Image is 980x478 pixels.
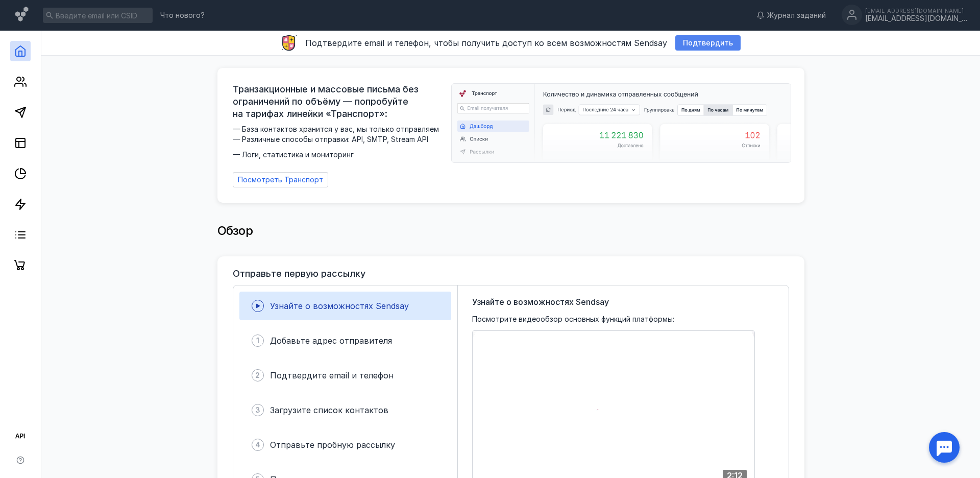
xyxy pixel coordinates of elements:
a: Что нового? [155,12,210,19]
span: Отправьте пробную рассылку [270,440,395,450]
span: Что нового? [160,12,205,19]
span: Журнал заданий [767,10,826,20]
span: 3 [255,405,260,415]
span: Посмотреть Транспорт [238,176,323,184]
span: Обзор [217,223,253,238]
h3: Отправьте первую рассылку [233,269,365,279]
span: Подтвердить [683,39,733,47]
img: dashboard-transport-banner [452,84,791,162]
span: 2 [255,370,260,380]
span: Подтвердите email и телефон, чтобы получить доступ ко всем возможностям Sendsay [305,38,667,48]
span: Узнайте о возможностях Sendsay [270,301,409,311]
input: Введите email или CSID [43,8,153,23]
span: 1 [256,336,259,346]
a: Посмотреть Транспорт [233,172,328,187]
div: [EMAIL_ADDRESS][DOMAIN_NAME] [865,8,967,14]
span: Добавьте адрес отправителя [270,336,392,346]
button: Подтвердить [675,35,741,51]
span: 4 [255,440,260,450]
span: Посмотрите видеообзор основных функций платформы: [472,314,674,324]
div: [EMAIL_ADDRESS][DOMAIN_NAME] [865,14,967,23]
span: Подтвердите email и телефон [270,370,394,380]
span: Узнайте о возможностях Sendsay [472,296,609,308]
span: Загрузите список контактов [270,405,388,415]
span: Транзакционные и массовые письма без ограничений по объёму — попробуйте на тарифах линейки «Транс... [233,83,445,120]
span: — База контактов хранится у вас, мы только отправляем — Различные способы отправки: API, SMTP, St... [233,124,445,160]
a: Журнал заданий [751,10,831,20]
